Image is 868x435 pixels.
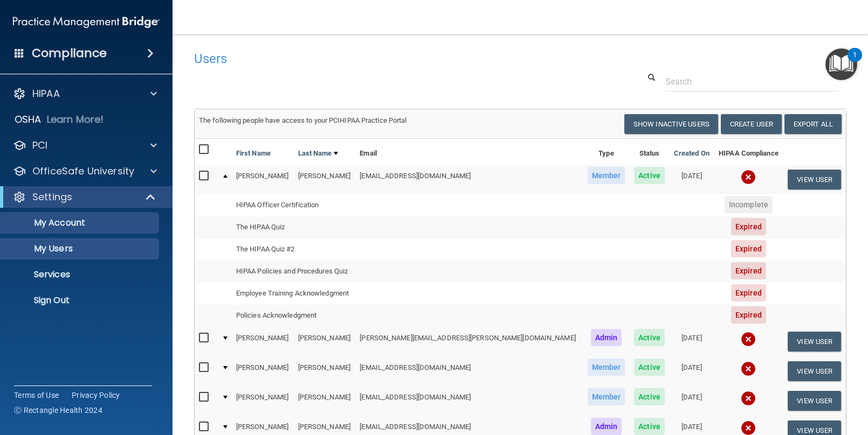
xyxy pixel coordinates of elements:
[232,165,294,194] td: [PERSON_NAME]
[731,218,766,235] span: Expired
[294,356,356,386] td: [PERSON_NAME]
[13,165,157,178] a: OfficeSafe University
[788,332,841,352] button: View User
[236,147,271,160] a: First Name
[232,327,294,356] td: [PERSON_NAME]
[232,216,356,238] td: The HIPAA Quiz
[788,170,841,190] button: View User
[7,295,154,306] p: Sign Out
[232,194,356,216] td: HIPAA Officer Certification
[7,269,154,280] p: Services
[634,418,665,435] span: Active
[13,139,157,152] a: PCI
[634,167,665,184] span: Active
[32,191,72,204] p: Settings
[784,114,842,134] a: Export All
[199,116,407,124] span: The following people have access to your PCIHIPAA Practice Portal
[588,359,625,376] span: Member
[47,113,104,126] p: Learn More!
[232,261,356,283] td: HIPAA Policies and Procedures Quiz
[665,72,838,92] input: Search
[13,87,157,100] a: HIPAA
[669,165,714,194] td: [DATE]
[15,113,42,126] p: OSHA
[731,240,766,257] span: Expired
[13,191,156,204] a: Settings
[14,405,102,416] span: Ⓒ Rectangle Health 2024
[788,361,841,381] button: View User
[634,388,665,405] span: Active
[232,283,356,305] td: Employee Training Acknowledgment
[232,305,356,327] td: Policies Acknowledgment
[294,386,356,416] td: [PERSON_NAME]
[355,386,583,416] td: [EMAIL_ADDRESS][DOMAIN_NAME]
[630,139,670,165] th: Status
[72,390,120,401] a: Privacy Policy
[232,356,294,386] td: [PERSON_NAME]
[731,262,766,279] span: Expired
[634,329,665,346] span: Active
[7,217,154,228] p: My Account
[669,327,714,356] td: [DATE]
[741,170,756,185] img: cross.ca9f0e7f.svg
[355,356,583,386] td: [EMAIL_ADDRESS][DOMAIN_NAME]
[14,390,59,401] a: Terms of Use
[825,48,857,80] button: Open Resource Center, 1 new notification
[194,52,568,66] h4: Users
[294,165,356,194] td: [PERSON_NAME]
[583,139,630,165] th: Type
[669,386,714,416] td: [DATE]
[355,139,583,165] th: Email
[7,243,154,254] p: My Users
[355,165,583,194] td: [EMAIL_ADDRESS][DOMAIN_NAME]
[588,388,625,405] span: Member
[355,327,583,356] td: [PERSON_NAME][EMAIL_ADDRESS][PERSON_NAME][DOMAIN_NAME]
[731,306,766,324] span: Expired
[591,329,622,346] span: Admin
[731,284,766,301] span: Expired
[232,386,294,416] td: [PERSON_NAME]
[741,361,756,376] img: cross.ca9f0e7f.svg
[232,238,356,261] td: The HIPAA Quiz #2
[674,147,709,160] a: Created On
[624,114,718,134] button: Show Inactive Users
[32,46,107,61] h4: Compliance
[32,87,60,100] p: HIPAA
[669,356,714,386] td: [DATE]
[32,165,134,178] p: OfficeSafe University
[634,359,665,376] span: Active
[298,147,338,160] a: Last Name
[725,196,773,213] span: Incomplete
[721,114,782,134] button: Create User
[13,11,160,33] img: PMB logo
[714,139,783,165] th: HIPAA Compliance
[591,418,622,435] span: Admin
[853,55,857,69] div: 1
[741,391,756,406] img: cross.ca9f0e7f.svg
[32,139,47,152] p: PCI
[294,327,356,356] td: [PERSON_NAME]
[741,332,756,347] img: cross.ca9f0e7f.svg
[588,167,625,184] span: Member
[788,391,841,411] button: View User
